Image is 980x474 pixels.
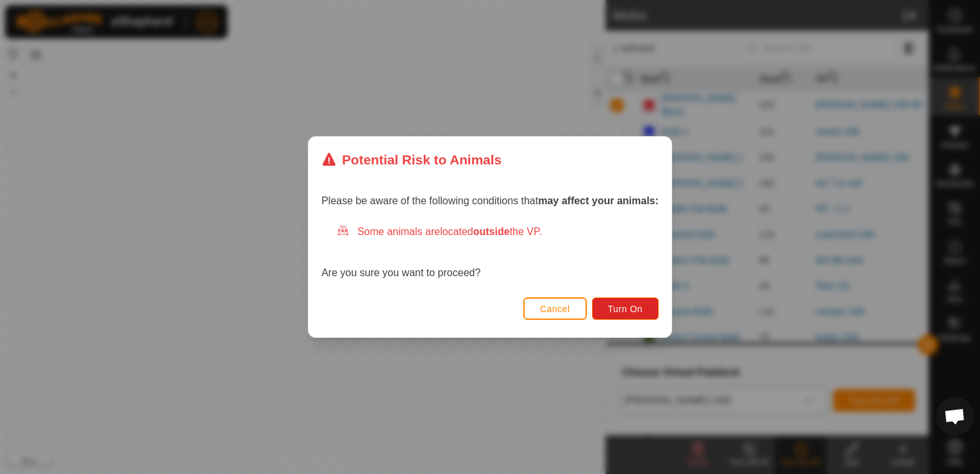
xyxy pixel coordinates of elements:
[608,304,643,314] span: Turn On
[337,224,659,240] div: Some animals are
[592,297,659,320] button: Turn On
[321,224,659,281] div: Are you sure you want to proceed?
[473,226,510,237] strong: outside
[321,195,659,206] span: Please be aware of the following conditions that
[538,195,659,206] strong: may affect your animals:
[440,226,542,237] span: located the VP.
[523,297,587,320] button: Cancel
[936,397,974,435] div: Open chat
[540,304,570,314] span: Cancel
[321,150,502,170] div: Potential Risk to Animals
